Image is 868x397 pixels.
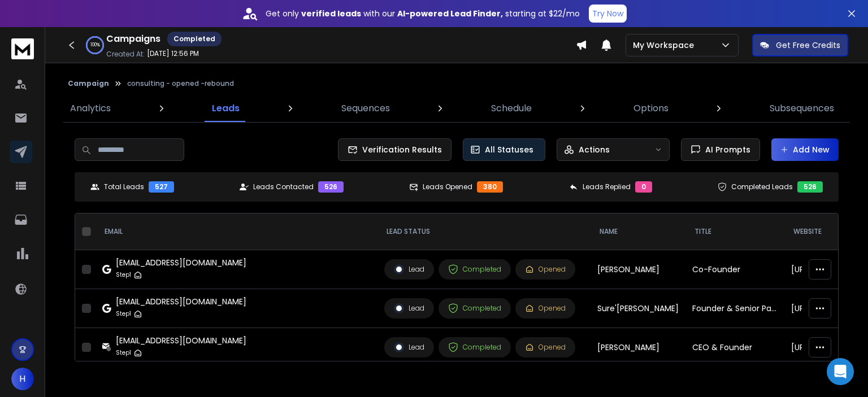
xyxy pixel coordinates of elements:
td: [PERSON_NAME] [591,250,685,289]
a: Options [627,95,675,122]
div: 526 [318,181,344,193]
p: Sequences [341,102,390,115]
p: Total Leads [104,182,144,191]
td: Sure'[PERSON_NAME] [591,289,685,328]
div: 526 [797,181,823,193]
p: [DATE] 12:56 PM [147,49,199,58]
button: H [11,368,34,390]
strong: AI-powered Lead Finder, [397,8,503,19]
td: [PERSON_NAME] [591,328,685,367]
strong: verified leads [301,8,361,19]
p: Get only with our starting at $22/mo [266,8,580,19]
div: Completed [448,342,501,352]
div: Lead [394,303,424,313]
p: Leads Opened [423,182,472,191]
div: Lead [394,264,424,274]
td: Co-Founder [685,250,784,289]
div: 527 [149,181,174,193]
th: EMAIL [96,213,377,250]
button: Verification Results [338,138,452,161]
h1: Campaigns [106,32,160,46]
div: Completed [448,303,501,313]
td: Founder & Senior Partner [685,289,784,328]
a: Leads [205,95,246,122]
th: LEAD STATUS [377,213,591,250]
button: Add New [771,138,839,161]
a: Sequences [335,95,397,122]
p: Try Now [592,8,623,19]
p: Step 1 [116,308,131,320]
div: [EMAIL_ADDRESS][DOMAIN_NAME] [116,296,246,307]
td: CEO & Founder [685,328,784,367]
div: Completed [167,32,222,46]
img: logo [11,38,34,59]
p: Get Free Credits [776,40,840,51]
p: Leads Replied [583,182,631,191]
th: title [685,213,784,250]
div: 380 [477,181,503,193]
p: Options [633,102,669,115]
div: Lead [394,342,424,352]
button: AI Prompts [681,138,760,161]
div: Completed [448,264,501,274]
div: Open Intercom Messenger [827,358,854,385]
p: Step 1 [116,269,131,281]
p: Schedule [491,102,532,115]
p: Subsequences [770,102,834,115]
button: Get Free Credits [752,34,848,56]
p: Leads Contacted [253,182,314,191]
p: Analytics [70,102,111,115]
div: Opened [525,343,566,352]
p: consulting - opened -rebound [127,79,234,88]
a: Schedule [484,95,539,122]
p: 100 % [90,42,100,49]
p: All Statuses [485,144,533,155]
div: 0 [635,181,652,193]
th: NAME [591,213,685,250]
button: Try Now [589,5,627,23]
a: Analytics [63,95,118,122]
div: Opened [525,265,566,274]
span: Verification Results [358,144,442,155]
p: Step 1 [116,347,131,359]
span: AI Prompts [701,144,750,155]
p: Completed Leads [731,182,793,191]
div: Opened [525,304,566,313]
p: My Workspace [633,40,698,51]
div: [EMAIL_ADDRESS][DOMAIN_NAME] [116,335,246,346]
button: Campaign [68,79,109,88]
p: Created At: [106,50,145,59]
p: Leads [212,102,240,115]
p: Actions [579,144,610,155]
a: Subsequences [763,95,841,122]
div: [EMAIL_ADDRESS][DOMAIN_NAME] [116,257,246,268]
